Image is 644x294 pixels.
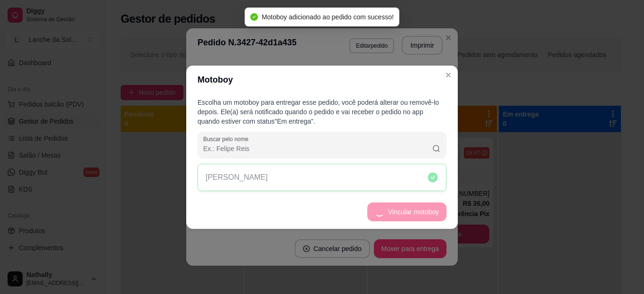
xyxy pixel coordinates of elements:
input: Buscar pelo nome [203,144,432,153]
span: check-circle [250,13,258,21]
button: Close [441,67,456,83]
p: Escolha um motoboy para entregar esse pedido, você poderá alterar ou removê-lo depois. Ele(a) ser... [198,98,446,126]
header: Motoboy [186,66,458,94]
span: Motoboy adicionado ao pedido com sucesso! [262,13,394,21]
label: Buscar pelo nome [203,135,252,143]
p: [PERSON_NAME] [206,172,268,183]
